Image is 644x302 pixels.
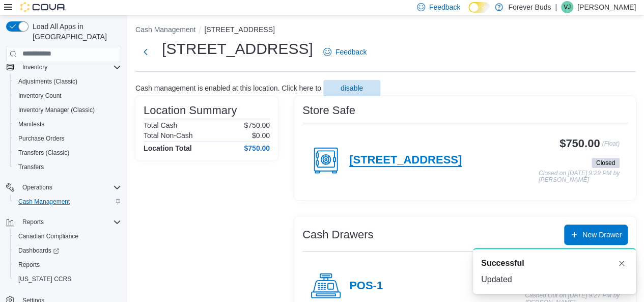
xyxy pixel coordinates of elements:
[18,149,69,157] span: Transfers (Classic)
[14,75,121,88] span: Adjustments (Classic)
[252,131,270,140] p: $0.00
[14,90,121,102] span: Inventory Count
[577,1,636,13] p: [PERSON_NAME]
[10,117,125,131] button: Manifests
[349,154,462,167] h4: [STREET_ADDRESS]
[18,275,71,283] span: [US_STATE] CCRS
[10,89,125,103] button: Inventory Count
[582,230,622,240] span: New Drawer
[244,144,270,152] h4: $750.00
[14,259,121,271] span: Reports
[14,118,48,130] a: Manifests
[20,2,66,12] img: Cova
[14,244,121,257] span: Dashboards
[14,132,69,145] a: Purchase Orders
[468,2,490,13] input: Dark Mode
[14,104,99,116] a: Inventory Manager (Classic)
[539,170,620,184] p: Closed on [DATE] 9:29 PM by [PERSON_NAME]
[349,280,383,293] h4: POS-1
[18,261,40,269] span: Reports
[14,273,75,285] a: [US_STATE] CCRS
[144,104,237,117] h3: Location Summary
[18,134,65,143] span: Purchase Orders
[14,147,73,159] a: Transfers (Classic)
[135,25,195,34] button: Cash Management
[481,273,628,286] div: Updated
[14,196,121,208] span: Cash Management
[14,230,82,242] a: Canadian Compliance
[2,215,125,229] button: Reports
[18,106,95,114] span: Inventory Manager (Classic)
[10,229,125,243] button: Canadian Compliance
[561,1,573,13] div: Vish Joshi
[555,1,557,13] p: |
[592,158,620,168] span: Closed
[14,147,121,159] span: Transfers (Classic)
[481,257,524,269] span: Successful
[144,131,193,140] h6: Total Non-Cash
[18,216,48,228] button: Reports
[14,132,121,145] span: Purchase Orders
[18,232,78,240] span: Canadian Compliance
[319,42,371,62] a: Feedback
[18,61,51,73] button: Inventory
[596,158,615,168] span: Closed
[508,1,551,13] p: Forever Buds
[244,121,270,129] p: $750.00
[10,160,125,174] button: Transfers
[18,92,62,100] span: Inventory Count
[18,61,121,73] span: Inventory
[18,181,57,194] button: Operations
[564,1,571,13] span: VJ
[323,80,380,96] button: disable
[14,161,121,173] span: Transfers
[29,21,121,42] span: Load All Apps in [GEOGRAPHIC_DATA]
[22,218,44,226] span: Reports
[14,273,121,285] span: Washington CCRS
[14,244,63,257] a: Dashboards
[302,229,373,241] h3: Cash Drawers
[18,120,44,128] span: Manifests
[615,257,628,269] button: Dismiss toast
[22,63,47,71] span: Inventory
[302,104,355,117] h3: Store Safe
[18,163,44,171] span: Transfers
[135,84,321,92] p: Cash management is enabled at this location. Click here to
[14,104,121,116] span: Inventory Manager (Classic)
[144,144,192,152] h4: Location Total
[18,246,59,255] span: Dashboards
[10,258,125,272] button: Reports
[10,146,125,160] button: Transfers (Classic)
[144,121,177,129] h6: Total Cash
[18,77,77,86] span: Adjustments (Classic)
[10,243,125,258] a: Dashboards
[18,216,121,228] span: Reports
[429,2,460,12] span: Feedback
[204,25,274,34] button: [STREET_ADDRESS]
[22,183,52,191] span: Operations
[10,131,125,146] button: Purchase Orders
[135,24,636,37] nav: An example of EuiBreadcrumbs
[18,198,70,206] span: Cash Management
[10,195,125,209] button: Cash Management
[10,103,125,117] button: Inventory Manager (Classic)
[564,225,628,245] button: New Drawer
[14,75,81,88] a: Adjustments (Classic)
[10,272,125,286] button: [US_STATE] CCRS
[10,74,125,89] button: Adjustments (Classic)
[341,83,363,93] span: disable
[18,181,121,194] span: Operations
[14,196,74,208] a: Cash Management
[14,161,48,173] a: Transfers
[602,138,620,156] p: (Float)
[2,60,125,74] button: Inventory
[14,118,121,130] span: Manifests
[14,259,44,271] a: Reports
[559,138,600,150] h3: $750.00
[2,180,125,195] button: Operations
[162,39,313,59] h1: [STREET_ADDRESS]
[335,47,367,57] span: Feedback
[14,90,66,102] a: Inventory Count
[481,257,628,269] div: Notification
